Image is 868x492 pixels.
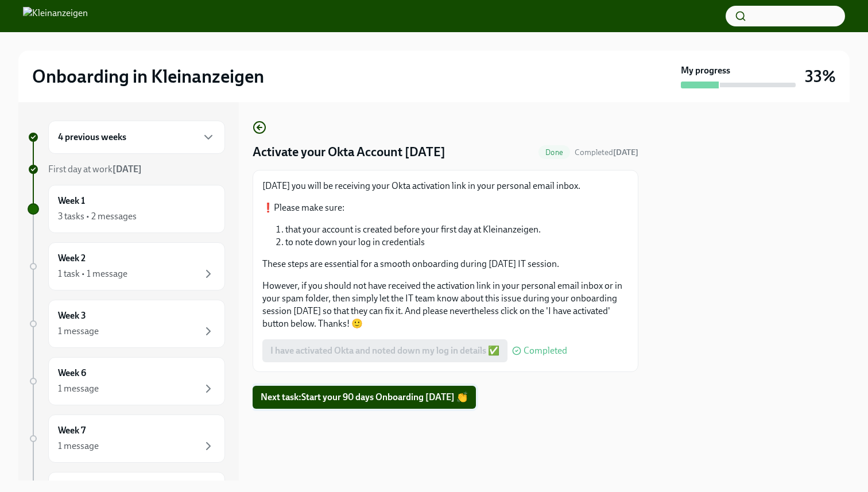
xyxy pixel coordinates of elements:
[28,185,225,233] a: Week 13 tasks • 2 messages
[58,367,86,379] h6: Week 6
[253,386,476,409] button: Next task:Start your 90 days Onboarding [DATE] 👏
[58,195,85,207] h6: Week 1
[681,64,730,77] strong: My progress
[58,131,126,144] h6: 4 previous weeks
[58,382,99,395] div: 1 message
[32,65,264,88] h2: Onboarding in Kleinanzeigen
[58,424,86,437] h6: Week 7
[575,148,638,157] span: Completed
[575,147,638,158] span: October 2nd, 2025 09:21
[58,440,99,452] div: 1 message
[58,210,137,223] div: 3 tasks • 2 messages
[48,164,142,175] span: First day at work
[28,242,225,290] a: Week 21 task • 1 message
[262,180,629,192] p: [DATE] you will be receiving your Okta activation link in your personal email inbox.
[28,300,225,348] a: Week 31 message
[58,268,127,280] div: 1 task • 1 message
[261,392,468,403] span: Next task : Start your 90 days Onboarding [DATE] 👏
[253,144,445,161] h4: Activate your Okta Account [DATE]
[28,163,225,176] a: First day at work[DATE]
[262,202,629,214] p: ❗️Please make sure:
[23,7,88,25] img: Kleinanzeigen
[48,121,225,154] div: 4 previous weeks
[613,148,638,157] strong: [DATE]
[538,148,570,157] span: Done
[285,223,629,236] li: that your account is created before your first day at Kleinanzeigen.
[58,325,99,338] div: 1 message
[524,346,567,355] span: Completed
[285,236,629,249] li: to note down your log in credentials
[113,164,142,175] strong: [DATE]
[262,258,629,270] p: These steps are essential for a smooth onboarding during [DATE] IT session.
[28,357,225,405] a: Week 61 message
[58,309,86,322] h6: Week 3
[58,252,86,265] h6: Week 2
[28,414,225,463] a: Week 71 message
[805,66,836,87] h3: 33%
[262,280,629,330] p: However, if you should not have received the activation link in your personal email inbox or in y...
